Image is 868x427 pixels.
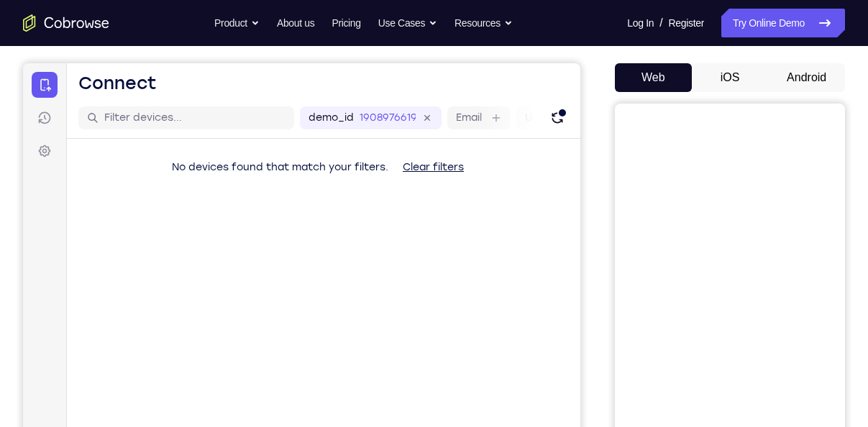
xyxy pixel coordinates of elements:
[149,98,365,110] span: No devices found that match your filters.
[454,9,513,37] button: Resources
[659,14,662,32] span: /
[277,9,314,37] a: About us
[627,9,654,37] a: Log In
[669,9,704,37] a: Register
[768,63,845,92] button: Android
[721,9,845,37] a: Try Online Demo
[23,14,109,32] a: Go to the home page
[368,90,452,119] button: Clear filters
[214,9,260,37] button: Product
[378,9,437,37] button: Use Cases
[615,63,692,92] button: Web
[332,9,360,37] a: Pricing
[692,63,769,92] button: iOS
